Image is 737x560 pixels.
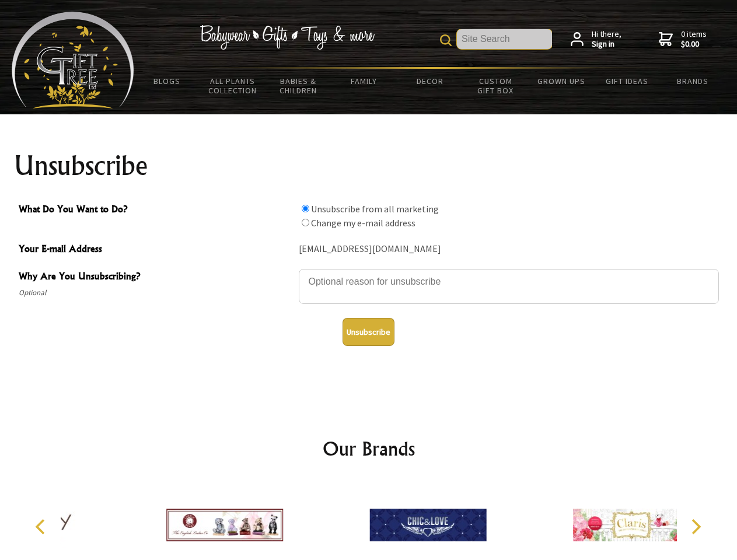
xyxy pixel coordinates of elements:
textarea: Why Are You Unsubscribing? [299,269,719,304]
input: What Do You Want to Do? [302,205,309,212]
input: Site Search [457,29,552,49]
label: Change my e-mail address [311,217,415,229]
span: 0 items [681,29,707,50]
button: Next [683,514,708,540]
a: Babies & Children [266,69,331,103]
span: Why Are You Unsubscribing? [19,269,293,286]
a: BLOGS [134,69,200,93]
input: What Do You Want to Do? [302,219,309,226]
button: Previous [29,514,55,540]
a: Hi there,Sign in [571,29,621,50]
label: Unsubscribe from all marketing [311,203,439,215]
span: Optional [19,286,293,300]
a: Family [331,69,397,93]
a: Decor [397,69,463,93]
div: [EMAIL_ADDRESS][DOMAIN_NAME] [299,240,719,258]
h1: Unsubscribe [14,152,724,180]
a: All Plants Collection [200,69,266,103]
a: 0 items$0.00 [659,29,707,50]
a: Gift Ideas [594,69,660,93]
a: Brands [660,69,726,93]
h2: Our Brands [23,435,714,463]
strong: $0.00 [681,39,707,50]
a: Custom Gift Box [463,69,529,103]
span: What Do You Want to Do? [19,202,293,219]
img: Babyware - Gifts - Toys and more... [12,12,134,108]
span: Hi there, [592,29,621,50]
button: Unsubscribe [343,318,394,346]
span: Your E-mail Address [19,242,293,258]
img: product search [440,34,452,46]
img: Babywear - Gifts - Toys & more [200,25,375,50]
a: Grown Ups [528,69,594,93]
strong: Sign in [592,39,621,50]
